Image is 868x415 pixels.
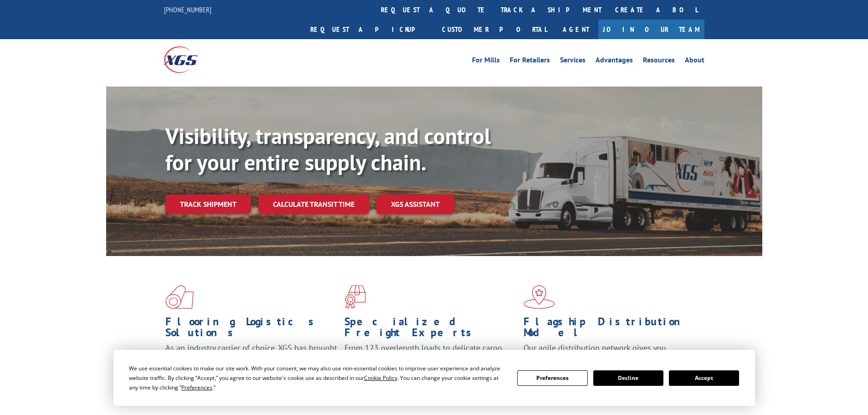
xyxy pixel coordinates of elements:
[258,195,369,214] a: Calculate transit time
[376,195,454,214] a: XGS ASSISTANT
[303,20,435,39] a: Request a pickup
[524,316,696,343] h1: Flagship Distribution Model
[164,5,211,14] a: [PHONE_NUMBER]
[669,370,739,386] button: Accept
[113,350,755,406] div: Cookie Consent Prompt
[181,384,212,391] span: Preferences
[165,285,194,309] img: xgs-icon-total-supply-chain-intelligence-red
[685,56,704,67] a: About
[598,20,704,39] a: Join Our Team
[344,316,517,343] h1: Specialized Freight Experts
[596,56,633,67] a: Advantages
[510,56,550,67] a: For Retailers
[344,343,517,383] p: From 123 overlength loads to delicate cargo, our experienced staff knows the best way to move you...
[643,56,675,67] a: Resources
[165,122,491,176] b: Visibility, transparency, and control for your entire supply chain.
[472,56,500,67] a: For Mills
[364,374,397,382] span: Cookie Policy
[524,285,555,309] img: xgs-icon-flagship-distribution-model-red
[524,343,691,364] span: Our agile distribution network gives you nationwide inventory management on demand.
[593,370,663,386] button: Decline
[560,56,586,67] a: Services
[517,370,587,386] button: Preferences
[165,343,337,375] span: As an industry carrier of choice, XGS has brought innovation and dedication to flooring logistics...
[129,364,506,392] div: We use essential cookies to make our site work. With your consent, we may also use non-essential ...
[554,20,598,39] a: Agent
[165,195,251,214] a: Track shipment
[435,20,554,39] a: Customer Portal
[165,316,338,343] h1: Flooring Logistics Solutions
[344,285,366,309] img: xgs-icon-focused-on-flooring-red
